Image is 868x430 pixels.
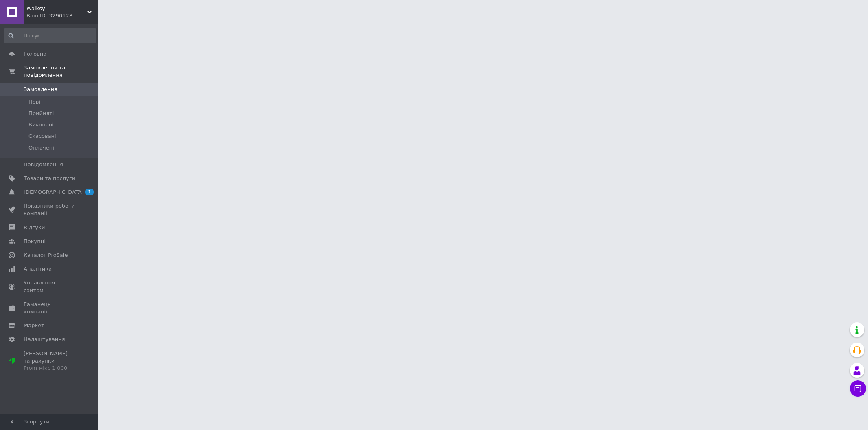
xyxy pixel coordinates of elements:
span: Каталог ProSale [24,252,68,259]
span: Замовлення [24,86,57,93]
span: Гаманець компанії [24,301,75,315]
span: Покупці [24,238,46,245]
span: Walksy [26,5,87,12]
span: 1 [85,189,94,195]
span: Управління сайтом [24,279,75,294]
span: Налаштування [24,336,65,343]
span: Оплачені [28,144,54,152]
button: Чат з покупцем [850,380,866,397]
span: Аналітика [24,265,52,273]
span: [PERSON_NAME] та рахунки [24,350,75,372]
span: Нові [28,98,40,106]
span: Головна [24,50,46,58]
span: [DEMOGRAPHIC_DATA] [24,189,84,196]
span: Замовлення та повідомлення [24,64,98,79]
input: Пошук [4,28,96,43]
span: Товари та послуги [24,175,75,182]
span: Маркет [24,322,44,329]
span: Показники роботи компанії [24,202,75,217]
span: Повідомлення [24,161,63,168]
div: Ваш ID: 3290128 [26,12,98,20]
span: Скасовані [28,132,56,140]
span: Відгуки [24,224,45,231]
span: Виконані [28,121,54,128]
span: Прийняті [28,110,54,117]
div: Prom мікс 1 000 [24,365,75,372]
